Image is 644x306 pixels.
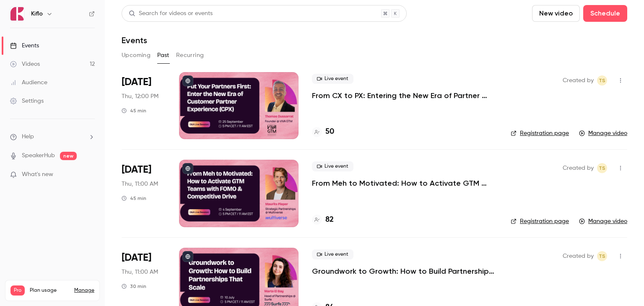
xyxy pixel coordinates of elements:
span: What's new [22,170,53,179]
span: Thu, 11:00 AM [122,268,158,276]
button: Past [157,49,169,62]
div: Videos [10,60,40,68]
div: Events [10,41,39,50]
h1: Events [122,35,147,45]
span: Tomica Stojanovikj [597,251,607,261]
a: Manage video [579,217,627,226]
div: 30 min [122,283,146,290]
a: Registration page [511,217,569,226]
iframe: Noticeable Trigger [85,171,95,179]
a: 50 [312,126,334,137]
a: Manage [74,287,94,294]
h6: Kiflo [31,10,43,18]
span: Tomica Stojanovikj [597,163,607,173]
h4: 50 [325,126,334,137]
span: Live event [312,161,353,171]
div: Sep 25 Thu, 5:00 PM (Europe/Rome) [122,72,166,139]
a: SpeakerHub [22,151,55,160]
span: TS [599,75,605,86]
button: Recurring [176,49,204,62]
div: 45 min [122,107,146,114]
span: Help [22,132,34,141]
span: Thu, 12:00 PM [122,92,158,101]
span: TS [599,251,605,261]
a: Manage video [579,129,627,137]
span: Created by [563,251,594,261]
button: New video [532,5,580,22]
div: Audience [10,78,47,87]
div: Sep 4 Thu, 5:00 PM (Europe/Rome) [122,160,166,227]
li: help-dropdown-opener [10,132,95,141]
img: Kiflo [10,7,24,21]
span: Created by [563,75,594,86]
div: Search for videos or events [129,9,213,18]
span: Created by [563,163,594,173]
button: Upcoming [122,49,151,62]
span: Thu, 11:00 AM [122,180,158,188]
a: Groundwork to Growth: How to Build Partnerships That Scale [312,266,497,276]
h4: 82 [325,214,334,226]
span: TS [599,163,605,173]
a: Registration page [511,129,569,137]
span: [DATE] [122,75,151,89]
span: [DATE] [122,163,151,176]
span: new [60,152,77,160]
span: Pro [10,285,25,296]
div: 45 min [122,195,146,202]
span: Plan usage [30,287,69,294]
a: From Meh to Motivated: How to Activate GTM Teams with FOMO & Competitive Drive [312,178,497,188]
span: Live event [312,74,353,84]
div: Settings [10,97,44,105]
button: Schedule [583,5,627,22]
span: [DATE] [122,251,151,265]
span: Tomica Stojanovikj [597,75,607,86]
span: Live event [312,249,353,259]
a: From CX to PX: Entering the New Era of Partner Experience [312,91,497,101]
a: 82 [312,214,334,226]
